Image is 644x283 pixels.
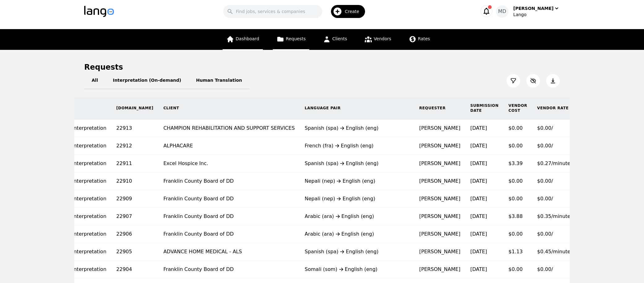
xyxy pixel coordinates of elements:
[105,72,189,89] button: Interpretation (On-demand)
[470,213,487,219] time: [DATE]
[470,249,487,255] time: [DATE]
[189,72,250,89] button: Human Translation
[111,97,159,120] th: [DOMAIN_NAME]
[361,29,395,50] a: Vendors
[111,190,159,208] td: 22909
[537,266,553,272] span: $0.00/
[84,6,114,17] img: Logo
[503,155,532,172] td: $3.39
[159,243,300,261] td: ADVANCE HOME MEDICAL - ALS
[470,231,487,237] time: [DATE]
[503,190,532,208] td: $0.00
[496,5,560,18] button: MD[PERSON_NAME]Lango
[470,125,487,131] time: [DATE]
[305,160,409,167] div: Spanish (spa) English (eng)
[111,225,159,243] td: 22906
[305,177,409,185] div: Nepali (nep) English (eng)
[84,72,105,89] button: All
[305,124,409,132] div: Spanish (spa) English (eng)
[503,261,532,278] td: $0.00
[319,29,351,50] a: Clients
[503,137,532,155] td: $0.00
[414,172,465,190] td: [PERSON_NAME]
[414,137,465,155] td: [PERSON_NAME]
[305,248,409,255] div: Spanish (spa) English (eng)
[236,36,259,41] span: Dashboard
[305,266,409,273] div: Somali (som) English (eng)
[111,243,159,261] td: 22905
[345,8,364,15] span: Create
[537,196,553,202] span: $0.00/
[111,261,159,278] td: 22904
[159,225,300,243] td: Franklin County Board of DD
[223,5,322,18] input: Find jobs, services & companies
[159,97,300,120] th: Client
[159,137,300,155] td: ALPHACARE
[414,243,465,261] td: [PERSON_NAME]
[503,120,532,137] td: $0.00
[223,29,263,50] a: Dashboard
[513,11,560,18] div: Lango
[159,261,300,278] td: Franklin County Board of DD
[305,213,409,220] div: Arabic (ara) English (eng)
[537,125,553,131] span: $0.00/
[159,208,300,225] td: Franklin County Board of DD
[159,120,300,137] td: CHAMPION REHABILITATION AND SUPPORT SERVICES
[159,190,300,208] td: Franklin County Board of DD
[414,261,465,278] td: [PERSON_NAME]
[332,36,347,41] span: Clients
[300,97,414,120] th: Language Pair
[532,97,576,120] th: Vendor Rate
[537,213,571,219] span: $0.35/minute
[503,225,532,243] td: $0.00
[322,2,369,20] button: Create
[503,243,532,261] td: $1.13
[286,36,306,41] span: Requests
[414,208,465,225] td: [PERSON_NAME]
[537,143,553,149] span: $0.00/
[84,62,123,72] h1: Requests
[546,74,560,88] button: Export Jobs
[513,5,554,11] div: [PERSON_NAME]
[305,195,409,202] div: Nepali (nep) English (eng)
[503,172,532,190] td: $0.00
[111,137,159,155] td: 22912
[465,97,503,120] th: Submission Date
[305,142,409,150] div: French (fra) English (eng)
[537,160,571,166] span: $0.27/minute
[414,190,465,208] td: [PERSON_NAME]
[470,160,487,166] time: [DATE]
[405,29,434,50] a: Rates
[537,249,571,255] span: $0.45/minute
[503,97,532,120] th: Vendor Cost
[418,36,430,41] span: Rates
[414,225,465,243] td: [PERSON_NAME]
[470,178,487,184] time: [DATE]
[503,208,532,225] td: $3.88
[537,178,553,184] span: $0.00/
[159,172,300,190] td: Franklin County Board of DD
[537,231,553,237] span: $0.00/
[305,230,409,238] div: Arabic (ara) English (eng)
[414,155,465,172] td: [PERSON_NAME]
[111,208,159,225] td: 22907
[273,29,309,50] a: Requests
[498,8,506,15] span: MD
[159,155,300,172] td: Excel Hospice Inc.
[111,172,159,190] td: 22910
[374,36,391,41] span: Vendors
[414,97,465,120] th: Requester
[111,120,159,137] td: 22913
[111,155,159,172] td: 22911
[470,266,487,272] time: [DATE]
[470,196,487,202] time: [DATE]
[470,143,487,149] time: [DATE]
[526,74,540,88] button: Customize Column View
[507,74,520,88] button: Filter
[414,120,465,137] td: [PERSON_NAME]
